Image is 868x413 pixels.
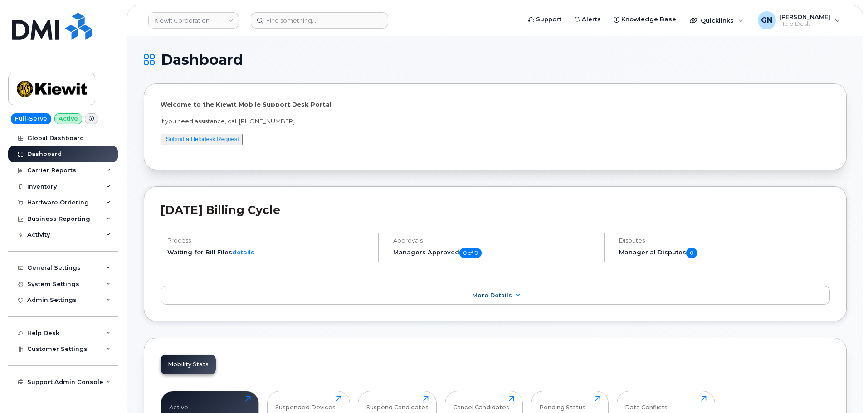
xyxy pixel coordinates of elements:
div: Active [169,396,188,411]
p: If you need assistance, call [PHONE_NUMBER] [161,117,830,126]
div: Cancel Candidates [453,396,509,411]
h5: Managers Approved [393,248,596,258]
div: Data Conflicts [625,396,668,411]
span: 0 [686,248,697,258]
a: details [232,248,254,256]
span: More Details [472,292,512,299]
span: 0 of 0 [459,248,482,258]
iframe: Messenger Launcher [829,374,861,406]
h4: Disputes [619,237,830,244]
li: Waiting for Bill Files [167,248,370,257]
div: Pending Status [539,396,585,411]
button: Submit a Helpdesk Request [161,134,243,145]
div: Suspend Candidates [366,396,429,411]
h2: [DATE] Billing Cycle [161,203,830,217]
h4: Approvals [393,237,596,244]
h5: Managerial Disputes [619,248,830,258]
p: Welcome to the Kiewit Mobile Support Desk Portal [161,100,830,109]
div: Suspended Devices [275,396,336,411]
h4: Process [167,237,370,244]
a: Submit a Helpdesk Request [166,136,239,142]
span: Dashboard [161,53,243,67]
